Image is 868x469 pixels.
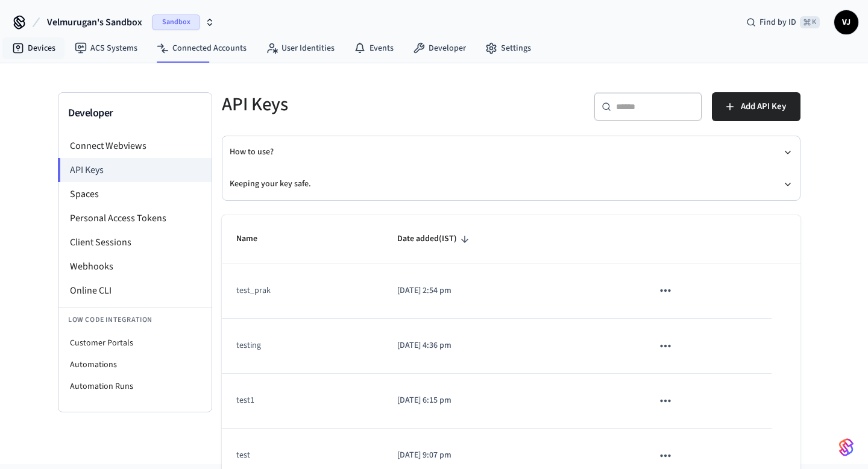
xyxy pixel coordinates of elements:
li: Connect Webviews [58,134,212,158]
li: API Keys [58,158,212,182]
span: Add API Key [741,99,786,115]
li: Customer Portals [58,332,212,354]
p: [DATE] 9:07 pm [397,449,624,462]
p: [DATE] 6:15 pm [397,394,624,407]
li: Webhooks [58,254,212,279]
a: Settings [476,37,541,59]
span: Velmurugan's Sandbox [47,15,142,30]
button: VJ [834,10,858,34]
h3: Developer [68,105,202,122]
span: Name [236,230,273,248]
span: Sandbox [152,14,200,30]
button: How to use? [230,136,793,168]
li: Low Code Integration [58,307,212,332]
button: Keeping your key safe. [230,168,793,200]
td: test_prak [222,263,383,318]
a: Events [344,37,403,59]
span: ⌘ K [800,16,820,28]
h5: API Keys [222,92,504,117]
a: Connected Accounts [147,37,256,59]
a: User Identities [256,37,344,59]
span: VJ [835,11,857,33]
td: test1 [222,374,383,429]
li: Client Sessions [58,230,212,254]
li: Automation Runs [58,376,212,397]
td: testing [222,319,383,374]
li: Automations [58,354,212,376]
a: Developer [403,37,476,59]
a: Devices [2,37,65,59]
p: [DATE] 2:54 pm [397,285,624,297]
li: Spaces [58,182,212,206]
button: Add API Key [712,92,800,121]
li: Online CLI [58,279,212,303]
a: ACS Systems [65,37,147,59]
p: [DATE] 4:36 pm [397,339,624,352]
span: Find by ID [759,16,796,28]
div: Find by ID⌘ K [737,11,829,33]
span: Date added(IST) [397,230,473,248]
li: Personal Access Tokens [58,206,212,230]
img: SeamLogoGradient.69752ec5.svg [839,438,854,457]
